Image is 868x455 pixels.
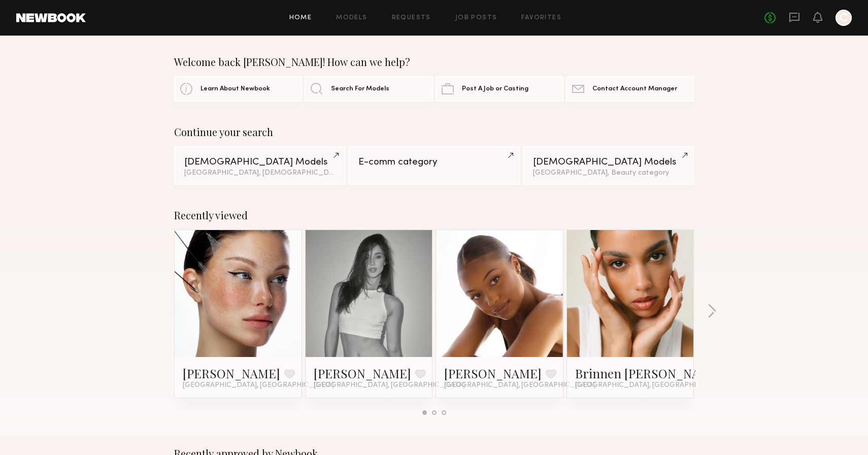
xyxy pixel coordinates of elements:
[184,157,335,167] div: [DEMOGRAPHIC_DATA] Models
[336,15,367,21] a: Models
[575,365,722,381] a: Brinnen [PERSON_NAME]
[201,86,270,92] span: Learn About Newbook
[521,15,561,21] a: Favorites
[444,381,595,389] span: [GEOGRAPHIC_DATA], [GEOGRAPHIC_DATA]
[174,209,694,221] div: Recently viewed
[533,170,684,177] div: [GEOGRAPHIC_DATA], Beauty category
[436,76,563,102] a: Post A Job or Casting
[462,86,528,92] span: Post A Job or Casting
[358,157,509,167] div: E-comm category
[174,146,345,185] a: [DEMOGRAPHIC_DATA] Models[GEOGRAPHIC_DATA], [DEMOGRAPHIC_DATA]
[455,15,497,21] a: Job Posts
[836,10,852,26] a: C
[174,56,694,68] div: Welcome back [PERSON_NAME]! How can we help?
[444,365,542,381] a: [PERSON_NAME]
[348,146,519,185] a: E-comm category
[183,365,280,381] a: [PERSON_NAME]
[174,126,694,138] div: Continue your search
[592,86,677,92] span: Contact Account Manager
[314,381,465,389] span: [GEOGRAPHIC_DATA], [GEOGRAPHIC_DATA]
[184,170,335,177] div: [GEOGRAPHIC_DATA], [DEMOGRAPHIC_DATA]
[183,381,334,389] span: [GEOGRAPHIC_DATA], [GEOGRAPHIC_DATA]
[523,146,694,185] a: [DEMOGRAPHIC_DATA] Models[GEOGRAPHIC_DATA], Beauty category
[533,157,684,167] div: [DEMOGRAPHIC_DATA] Models
[392,15,431,21] a: Requests
[566,76,694,102] a: Contact Account Manager
[575,381,726,389] span: [GEOGRAPHIC_DATA], [GEOGRAPHIC_DATA]
[289,15,312,21] a: Home
[314,365,411,381] a: [PERSON_NAME]
[331,86,389,92] span: Search For Models
[174,76,302,102] a: Learn About Newbook
[305,76,432,102] a: Search For Models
